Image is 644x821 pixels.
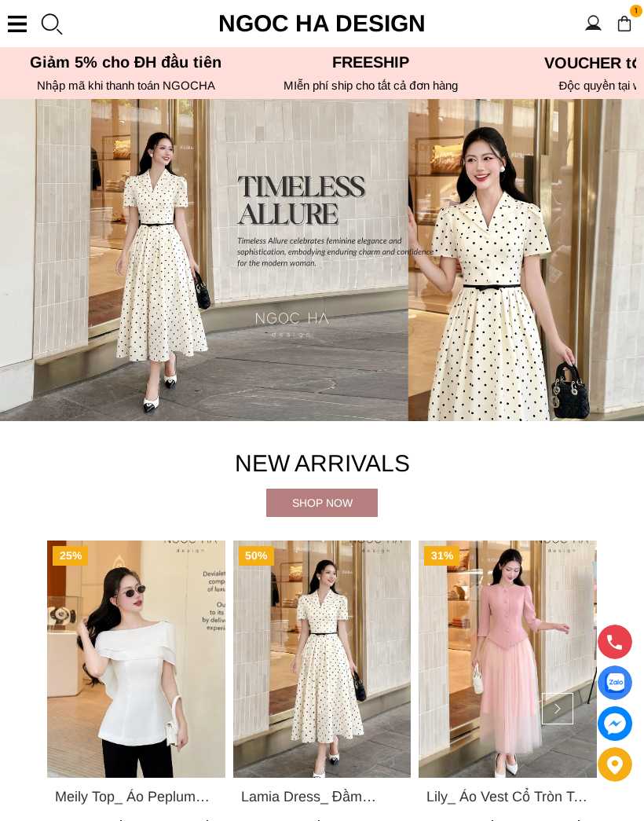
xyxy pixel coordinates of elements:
a: Product image - Lamia Dress_ Đầm Chấm Bi Cổ Vest Màu Kem D1003 [233,541,412,778]
span: Lily_ Áo Vest Cổ Tròn Tay Lừng Mix Chân Váy Lưới Màu Hồng A1082+CV140 [426,786,589,808]
h6: MIễn phí ship cho tất cả đơn hàng [253,79,488,93]
span: Lamia Dress_ Đầm Chấm Bi Cổ Vest Màu Kem D1003 [241,786,404,808]
img: Display image [605,673,624,693]
a: Ngoc Ha Design [204,5,440,42]
font: Giảm 5% cho ĐH đầu tiên [30,53,222,71]
div: Shop now [266,494,378,511]
a: Display image [598,665,632,700]
img: img-CART-ICON-ksit0nf1 [616,15,633,32]
a: Shop now [266,489,378,517]
a: Product image - Lily_ Áo Vest Cổ Tròn Tay Lừng Mix Chân Váy Lưới Màu Hồng A1082+CV140 [419,541,597,778]
a: Link to Lamia Dress_ Đầm Chấm Bi Cổ Vest Màu Kem D1003 [241,786,404,808]
a: Product image - Meily Top_ Áo Peplum Mix Choàng Vai Vải Tơ Màu Trắng A1086 [47,541,225,778]
a: Link to Lily_ Áo Vest Cổ Tròn Tay Lừng Mix Chân Váy Lưới Màu Hồng A1082+CV140 [426,786,589,808]
a: messenger [598,706,632,741]
font: Nhập mã khi thanh toán NGOCHA [37,79,215,92]
font: Freeship [332,53,409,71]
span: Meily Top_ Áo Peplum Mix Choàng Vai Vải Tơ Màu Trắng A1086 [55,786,218,808]
span: 1 [630,5,642,17]
h4: New Arrivals [47,445,597,482]
a: Link to Meily Top_ Áo Peplum Mix Choàng Vai Vải Tơ Màu Trắng A1086 [55,786,218,808]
